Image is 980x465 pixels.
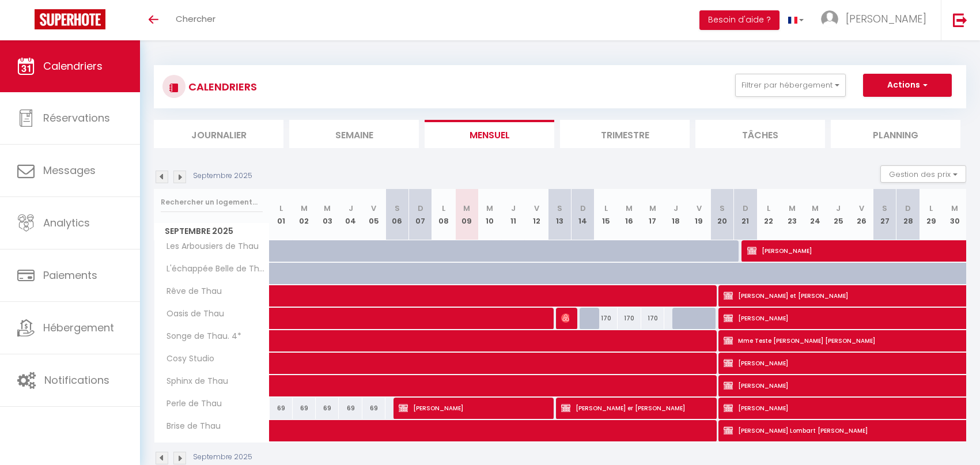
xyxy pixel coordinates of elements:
[362,398,385,419] div: 69
[880,165,966,183] button: Gestion des prix
[695,120,825,148] li: Tâches
[511,203,516,214] abbr: J
[804,189,827,240] th: 24
[455,189,478,240] th: 09
[548,189,571,240] th: 13
[193,452,252,463] p: Septembre 2025
[432,189,455,240] th: 08
[905,203,911,214] abbr: D
[156,285,225,298] span: Rêve de Thau
[156,398,225,410] span: Perle de Thau
[561,307,569,329] span: [PERSON_NAME]
[502,189,525,240] th: 11
[673,203,678,214] abbr: J
[324,203,331,214] abbr: M
[580,203,586,214] abbr: D
[664,189,687,240] th: 18
[35,9,105,29] img: Super Booking
[649,203,656,214] abbr: M
[156,353,217,365] span: Cosy Studio
[399,397,544,419] span: [PERSON_NAME]
[929,203,933,214] abbr: L
[339,189,362,240] th: 04
[43,320,114,335] span: Hébergement
[836,203,841,214] abbr: J
[43,268,97,282] span: Paiements
[176,13,215,25] span: Chercher
[710,189,733,240] th: 20
[831,120,960,148] li: Planning
[789,203,796,214] abbr: M
[846,12,926,26] span: [PERSON_NAME]
[339,398,362,419] div: 69
[604,203,608,214] abbr: L
[425,120,554,148] li: Mensuel
[561,397,707,419] span: [PERSON_NAME] er [PERSON_NAME]
[641,308,664,329] div: 170
[525,189,548,240] th: 12
[442,203,445,214] abbr: L
[572,189,595,240] th: 14
[827,189,850,240] th: 25
[641,189,664,240] th: 17
[734,189,757,240] th: 21
[943,189,966,240] th: 30
[156,375,231,388] span: Sphinx de Thau
[896,189,920,240] th: 28
[882,203,887,214] abbr: S
[767,203,770,214] abbr: L
[699,10,780,30] button: Besoin d'aide ?
[595,308,618,329] div: 170
[156,330,244,343] span: Songe de Thau. 4*
[385,189,408,240] th: 06
[43,59,103,73] span: Calendriers
[395,203,400,214] abbr: S
[687,189,710,240] th: 19
[850,189,873,240] th: 26
[43,163,96,177] span: Messages
[859,203,864,214] abbr: V
[821,10,838,28] img: ...
[720,203,725,214] abbr: S
[951,203,958,214] abbr: M
[595,189,618,240] th: 15
[186,74,257,100] h3: CALENDRIERS
[873,189,896,240] th: 27
[920,189,943,240] th: 29
[362,189,385,240] th: 05
[408,189,432,240] th: 07
[279,203,283,214] abbr: L
[156,420,224,433] span: Brise de Thau
[156,240,262,253] span: Les Arbousiers de Thau
[560,120,690,148] li: Trimestre
[270,398,293,419] div: 69
[270,189,293,240] th: 01
[735,74,846,97] button: Filtrer par hébergement
[626,203,633,214] abbr: M
[757,189,780,240] th: 22
[156,308,227,320] span: Oasis de Thau
[156,263,271,275] span: L'échappée Belle de Thau
[743,203,748,214] abbr: D
[371,203,376,214] abbr: V
[43,111,110,125] span: Réservations
[463,203,470,214] abbr: M
[293,398,316,419] div: 69
[557,203,562,214] abbr: S
[43,216,90,230] span: Analytics
[193,171,252,182] p: Septembre 2025
[289,120,419,148] li: Semaine
[697,203,702,214] abbr: V
[293,189,316,240] th: 02
[953,13,967,27] img: logout
[316,398,339,419] div: 69
[161,192,263,213] input: Rechercher un logement...
[301,203,308,214] abbr: M
[316,189,339,240] th: 03
[863,74,952,97] button: Actions
[486,203,493,214] abbr: M
[618,189,641,240] th: 16
[618,308,641,329] div: 170
[418,203,423,214] abbr: D
[780,189,803,240] th: 23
